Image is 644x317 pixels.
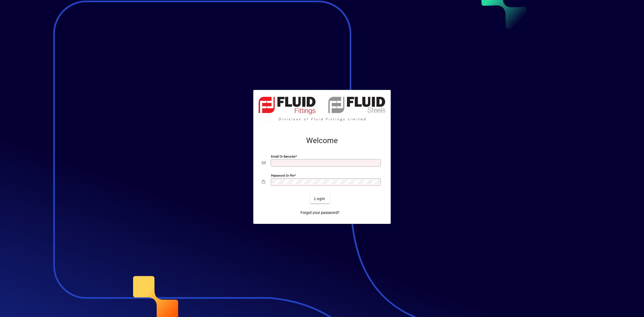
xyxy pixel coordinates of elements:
[271,174,294,177] mat-label: Password or Pin
[298,208,342,217] a: Forgot your password?
[314,196,325,202] span: Login
[301,210,339,216] span: Forgot your password?
[310,194,330,203] button: Login
[262,136,382,145] h2: Welcome
[271,155,295,158] mat-label: Email or Barcode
